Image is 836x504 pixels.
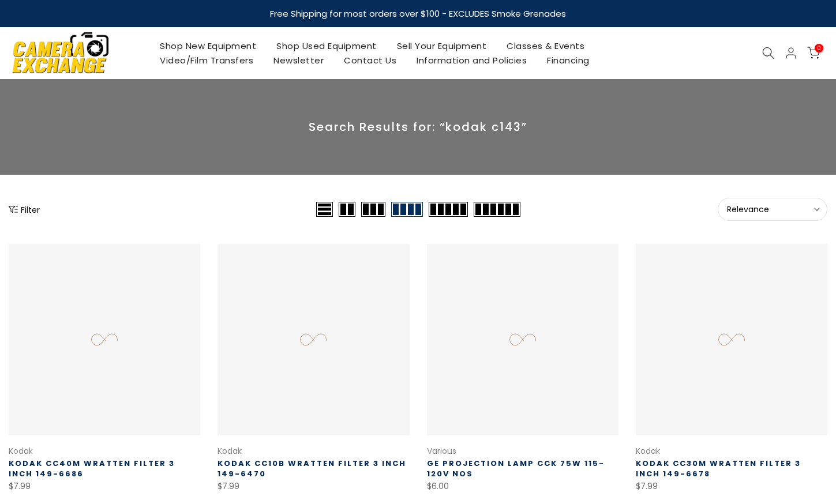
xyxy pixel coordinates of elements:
a: Contact Us [334,53,407,67]
a: Kodak [218,445,242,457]
a: GE Projection Lamp CCK 75W 115-120V NOS [427,458,605,479]
a: Shop New Equipment [150,39,267,53]
a: Newsletter [264,53,334,67]
span: 0 [815,44,823,52]
div: $6.00 [427,479,618,494]
a: Various [427,445,456,457]
button: Relevance [718,198,827,221]
a: Kodak [636,445,660,457]
strong: Free Shipping for most orders over $100 - EXCLUDES Smoke Grenades [270,7,566,20]
a: Financing [537,53,600,67]
div: $7.99 [9,479,200,494]
a: Classes & Events [497,39,595,53]
a: Sell Your Equipment [387,39,497,53]
button: Show filters [9,204,40,215]
a: Shop Used Equipment [267,39,387,53]
div: $7.99 [636,479,827,494]
a: Kodak CC30M Wratten Filter 3 Inch 149-6678 [636,458,801,479]
a: Kodak CC10B Wratten Filter 3 Inch 149-6470 [218,458,406,479]
a: Information and Policies [407,53,537,67]
span: Relevance [727,204,818,215]
p: Search Results for: “kodak c143” [9,119,827,134]
div: $7.99 [218,479,409,494]
a: Kodak CC40M Wratten Filter 3 Inch 149-6686 [9,458,175,479]
a: Kodak [9,445,33,457]
a: 0 [807,47,820,59]
a: Video/Film Transfers [150,53,264,67]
